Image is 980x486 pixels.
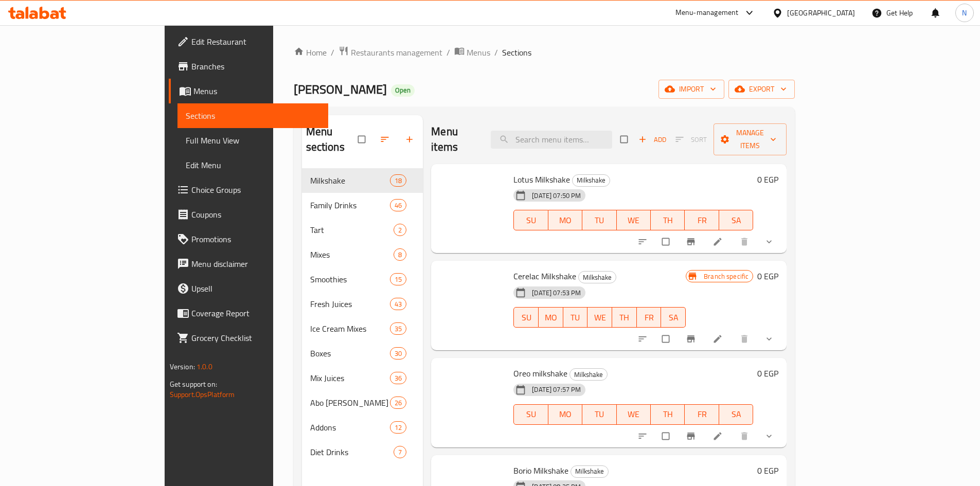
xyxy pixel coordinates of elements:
a: Coverage Report [169,301,328,326]
div: Smoothies15 [302,267,423,292]
button: Branch-specific-item [680,425,704,447]
div: items [390,372,406,384]
a: Upsell [169,276,328,301]
span: Ice Cream Mixes [310,322,390,335]
span: WE [592,310,608,325]
button: Manage items [714,123,787,155]
h6: 0 EGP [757,366,778,381]
span: 2 [394,225,406,235]
div: Family Drinks46 [302,193,423,218]
div: Addons12 [302,415,423,440]
button: TH [651,404,685,425]
div: Menu-management [675,7,739,19]
span: Upsell [191,282,320,295]
span: Menu disclaimer [191,258,320,270]
span: Borio Milkshake [513,463,568,478]
div: Milkshake18 [302,168,423,193]
div: [GEOGRAPHIC_DATA] [787,7,855,19]
button: TU [582,210,616,230]
div: items [390,347,406,359]
a: Restaurants management [338,46,442,59]
span: TU [586,407,612,422]
nav: Menu sections [302,164,423,469]
div: Milkshake [578,271,616,283]
span: Restaurants management [351,46,442,59]
div: Mixes8 [302,242,423,267]
span: MO [553,407,578,422]
div: Diet Drinks [310,446,394,458]
svg: Show Choices [764,334,774,344]
span: FR [689,407,715,422]
span: Mixes [310,248,394,261]
span: [DATE] 07:57 PM [528,385,585,394]
span: import [667,83,716,96]
span: Get support on: [170,377,217,391]
span: Select to update [656,329,678,349]
div: Milkshake [572,174,610,187]
span: 43 [390,299,406,309]
div: Fresh Juices43 [302,292,423,316]
a: Support.OpsPlatform [170,388,235,401]
span: Sections [186,110,320,122]
div: items [390,174,406,187]
span: Choice Groups [191,184,320,196]
a: Branches [169,54,328,79]
div: Tart2 [302,218,423,242]
div: items [390,322,406,335]
span: 8 [394,250,406,260]
span: Sections [502,46,531,59]
div: items [390,199,406,211]
span: 12 [390,423,406,433]
span: SU [518,310,534,325]
span: SA [665,310,682,325]
span: [PERSON_NAME] [294,78,387,101]
button: SA [661,307,686,328]
button: MO [548,210,582,230]
div: Open [391,84,415,97]
div: Boxes30 [302,341,423,366]
div: Diet Drinks7 [302,440,423,464]
a: Sections [177,103,328,128]
span: Abo [PERSON_NAME] Mixes [310,397,390,409]
span: TH [655,213,681,228]
span: FR [641,310,657,325]
span: 30 [390,349,406,358]
a: Menus [169,79,328,103]
span: Select all sections [352,130,373,149]
button: delete [733,230,758,253]
span: TH [616,310,633,325]
a: Edit menu item [712,431,725,441]
button: sort-choices [631,230,656,253]
span: Smoothies [310,273,390,285]
input: search [491,131,612,149]
span: FR [689,213,715,228]
span: WE [621,407,647,422]
span: Family Drinks [310,199,390,211]
span: Milkshake [570,369,607,381]
a: Grocery Checklist [169,326,328,350]
button: FR [685,404,719,425]
div: Abo Lela Mixes [310,397,390,409]
div: Tart [310,224,394,236]
div: Boxes [310,347,390,359]
span: Add [638,134,666,146]
svg: Show Choices [764,237,774,247]
div: items [394,248,406,261]
span: Coverage Report [191,307,320,319]
span: Branch specific [700,272,753,281]
span: Edit Restaurant [191,35,320,48]
span: Select section [614,130,636,149]
span: Lotus Milkshake [513,172,570,187]
span: TU [586,213,612,228]
div: Milkshake [569,368,608,381]
button: delete [733,328,758,350]
a: Coupons [169,202,328,227]
span: Milkshake [573,174,610,186]
span: Cerelac Milkshake [513,268,576,284]
button: WE [587,307,612,328]
button: FR [637,307,662,328]
div: Mix Juices36 [302,366,423,390]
